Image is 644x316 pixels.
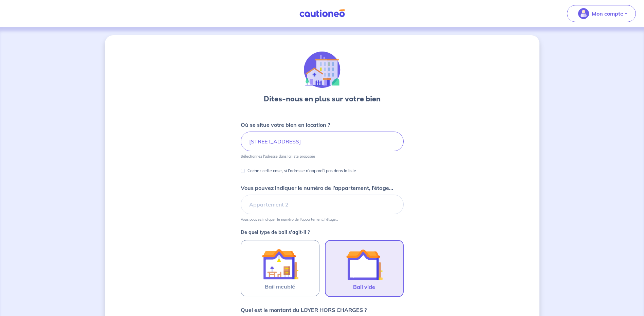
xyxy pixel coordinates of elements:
[297,9,348,18] img: Cautioneo
[578,8,589,19] img: illu_account_valid_menu.svg
[353,283,375,291] span: Bail vide
[241,154,315,159] p: Sélectionnez l'adresse dans la liste proposée
[241,306,367,314] p: Quel est le montant du LOYER HORS CHARGES ?
[567,5,636,22] button: illu_account_valid_menu.svgMon compte
[241,132,404,151] input: 2 rue de paris, 59000 lille
[241,121,330,129] p: Où se situe votre bien en location ?
[346,246,383,283] img: illu_empty_lease.svg
[241,184,393,192] p: Vous pouvez indiquer le numéro de l’appartement, l’étage...
[304,52,341,88] img: illu_houses.svg
[241,217,338,222] p: Vous pouvez indiquer le numéro de l’appartement, l’étage...
[241,230,404,235] p: De quel type de bail s’agit-il ?
[264,94,381,104] h3: Dites-nous en plus sur votre bien
[262,246,298,282] img: illu_furnished_lease.svg
[265,282,295,291] span: Bail meublé
[592,9,623,18] p: Mon compte
[241,195,404,214] input: Appartement 2
[247,167,356,175] p: Cochez cette case, si l'adresse n'apparaît pas dans la liste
